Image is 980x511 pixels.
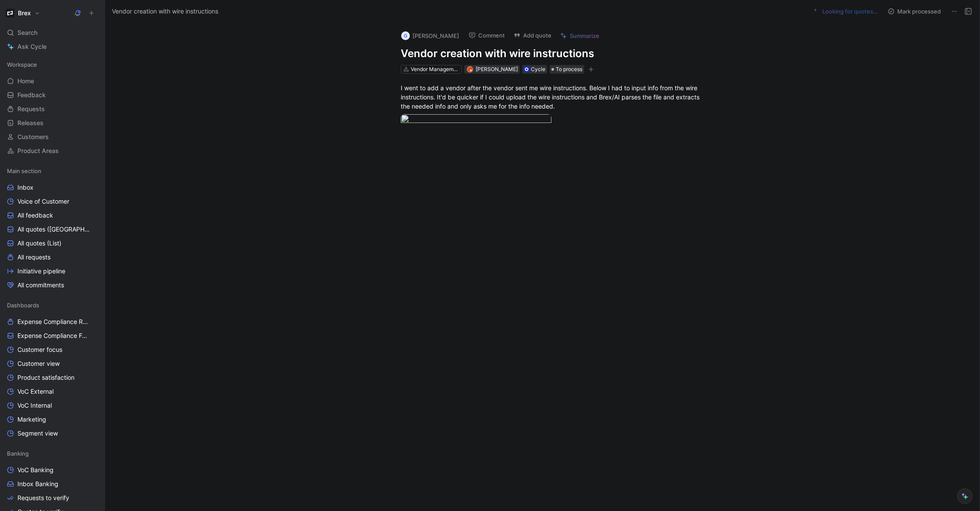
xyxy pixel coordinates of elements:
h1: Brex [18,9,31,17]
span: All quotes ([GEOGRAPHIC_DATA]) [17,225,91,234]
span: Expense Compliance Requests [17,317,90,326]
a: Product Areas [3,144,101,157]
a: VoC Banking [3,463,101,477]
a: Ask Cycle [3,40,101,53]
span: Customers [17,133,49,141]
a: VoC Internal [3,399,101,412]
span: All quotes (List) [17,239,61,248]
div: Banking [3,447,101,460]
div: Main section [3,164,101,177]
span: Marketing [17,415,46,424]
span: Releases [17,119,44,127]
a: Customers [3,130,101,143]
span: All requests [17,253,51,262]
div: Search [3,26,101,39]
span: Segment view [17,429,58,438]
span: Main section [7,167,41,175]
a: All requests [3,251,101,264]
div: Vendor Management [411,65,460,74]
span: [PERSON_NAME] [476,66,518,72]
div: DashboardsExpense Compliance RequestsExpense Compliance FeedbackCustomer focusCustomer viewProduc... [3,299,101,440]
div: Workspace [3,58,101,71]
span: Ask Cycle [17,41,47,52]
a: Home [3,75,101,88]
button: Comment [465,29,509,41]
span: Dashboards [7,301,39,310]
span: Inbox Banking [17,480,58,488]
span: Product satisfaction [17,373,74,382]
img: image.png [401,114,551,126]
button: G[PERSON_NAME] [397,29,463,42]
span: Feedback [17,91,46,99]
a: Expense Compliance Feedback [3,329,101,342]
button: Looking for quotes… [810,5,882,17]
a: All commitments [3,279,101,292]
a: Marketing [3,413,101,426]
a: All quotes (List) [3,237,101,250]
span: Summarize [570,32,599,40]
a: All feedback [3,209,101,222]
span: Initiative pipeline [17,267,65,276]
img: Brex [6,9,14,17]
span: Requests to verify [17,494,69,502]
a: Voice of Customer [3,195,101,208]
a: Initiative pipeline [3,265,101,278]
span: VoC Internal [17,401,52,410]
div: I went to add a vendor after the vendor sent me wire instructions. Below I had to input info from... [401,83,702,111]
span: Home [17,77,34,85]
a: Requests [3,102,101,116]
button: Mark processed [884,5,945,17]
span: Customer focus [17,345,62,354]
button: BrexBrex [3,7,42,19]
button: Summarize [556,30,603,42]
span: Workspace [7,60,37,69]
a: Inbox [3,181,101,194]
span: All feedback [17,211,53,220]
span: Voice of Customer [17,197,69,206]
span: Inbox [17,183,34,192]
span: VoC Banking [17,466,54,474]
span: Search [17,27,37,38]
span: Banking [7,449,29,458]
a: Product satisfaction [3,371,101,384]
div: Main sectionInboxVoice of CustomerAll feedbackAll quotes ([GEOGRAPHIC_DATA])All quotes (List)All ... [3,164,101,292]
span: Vendor creation with wire instructions [112,6,218,17]
a: Expense Compliance Requests [3,315,101,328]
a: Segment view [3,427,101,440]
a: Requests to verify [3,491,101,504]
img: avatar [467,67,472,72]
div: To process [550,65,584,74]
span: Requests [17,105,45,113]
div: Cycle [531,65,545,74]
span: All commitments [17,281,64,290]
div: G [401,31,410,40]
span: To process [556,65,582,74]
a: Feedback [3,89,101,102]
a: All quotes ([GEOGRAPHIC_DATA]) [3,223,101,236]
a: Releases [3,116,101,129]
span: VoC External [17,387,54,396]
a: Customer focus [3,343,101,356]
a: VoC External [3,385,101,398]
a: Inbox Banking [3,477,101,491]
div: Dashboards [3,299,101,312]
button: Add quote [510,29,555,41]
a: Customer view [3,357,101,370]
span: Expense Compliance Feedback [17,331,91,340]
h1: Vendor creation with wire instructions [401,47,702,61]
span: Customer view [17,359,60,368]
span: Product Areas [17,146,59,155]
